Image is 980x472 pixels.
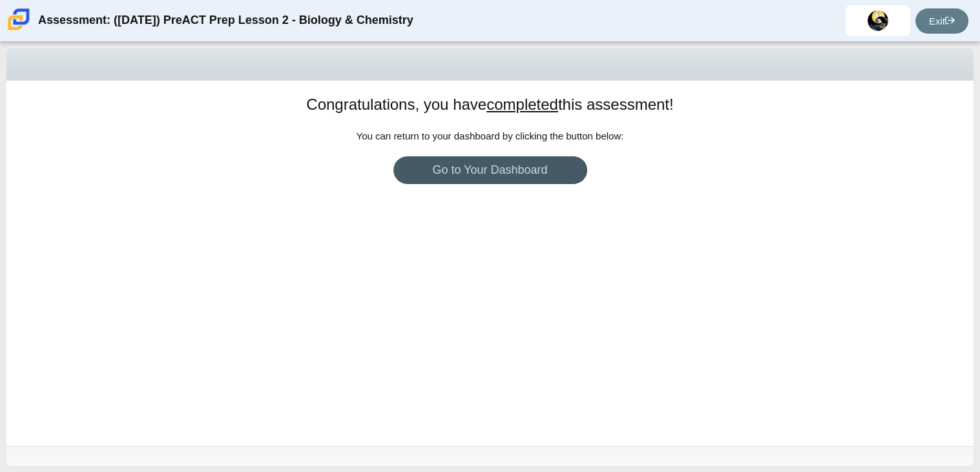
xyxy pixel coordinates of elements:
[306,94,673,116] h1: Congratulations, you have this assessment!
[5,24,32,35] a: Carmen School of Science & Technology
[5,6,32,33] img: Carmen School of Science & Technology
[486,96,558,113] u: completed
[915,8,968,34] a: Exit
[38,5,413,36] div: Assessment: ([DATE]) PreACT Prep Lesson 2 - Biology & Chemistry
[357,130,624,141] span: You can return to your dashboard by clicking the button below:
[393,156,587,184] a: Go to Your Dashboard
[868,10,888,31] img: evan.kildau.zeDkcA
